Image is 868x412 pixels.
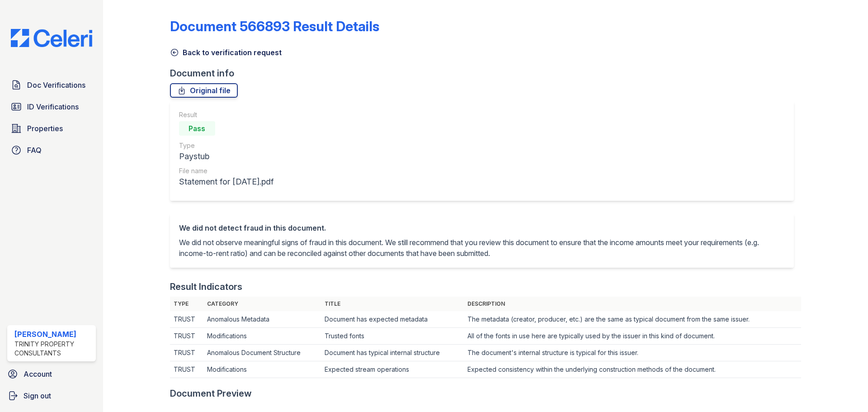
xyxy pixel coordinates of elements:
[321,297,464,311] th: Title
[14,340,92,358] div: Trinity Property Consultants
[179,175,274,188] div: Statement for [DATE].pdf
[203,361,321,378] td: Modifications
[179,166,274,175] div: File name
[203,328,321,345] td: Modifications
[170,280,242,293] div: Result Indicators
[170,387,252,400] div: Document Preview
[170,297,204,311] th: Type
[170,328,204,345] td: TRUST
[321,345,464,361] td: Document has typical internal structure
[170,345,204,361] td: TRUST
[464,328,801,345] td: All of the fonts in use here are typically used by the issuer in this kind of document.
[170,67,801,80] div: Document info
[203,297,321,311] th: Category
[179,150,274,163] div: Paystub
[179,121,215,136] div: Pass
[464,297,801,311] th: Description
[170,311,204,328] td: TRUST
[321,328,464,345] td: Trusted fonts
[170,83,238,98] a: Original file
[179,237,785,259] p: We did not observe meaningful signs of fraud in this document. We still recommend that you review...
[179,110,274,119] div: Result
[179,223,785,233] div: We did not detect fraud in this document.
[203,311,321,328] td: Anomalous Metadata
[4,387,99,405] a: Sign out
[830,376,859,403] iframe: chat widget
[4,29,99,47] img: CE_Logo_Blue-a8612792a0a2168367f1c8372b55b34899dd931a85d93a1a3d3e32e68fde9ad4.png
[170,361,204,378] td: TRUST
[464,311,801,328] td: The metadata (creator, producer, etc.) are the same as typical document from the same issuer.
[203,345,321,361] td: Anomalous Document Structure
[170,18,379,34] a: Document 566893 Result Details
[24,369,52,379] span: Account
[7,141,96,159] a: FAQ
[24,390,51,401] span: Sign out
[464,345,801,361] td: The document's internal structure is typical for this issuer.
[4,365,99,383] a: Account
[14,329,92,340] div: [PERSON_NAME]
[27,101,79,112] span: ID Verifications
[321,311,464,328] td: Document has expected metadata
[27,145,42,156] span: FAQ
[7,119,96,137] a: Properties
[27,123,63,134] span: Properties
[179,141,274,150] div: Type
[464,361,801,378] td: Expected consistency within the underlying construction methods of the document.
[7,76,96,94] a: Doc Verifications
[7,98,96,116] a: ID Verifications
[170,47,282,58] a: Back to verification request
[27,80,85,90] span: Doc Verifications
[321,361,464,378] td: Expected stream operations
